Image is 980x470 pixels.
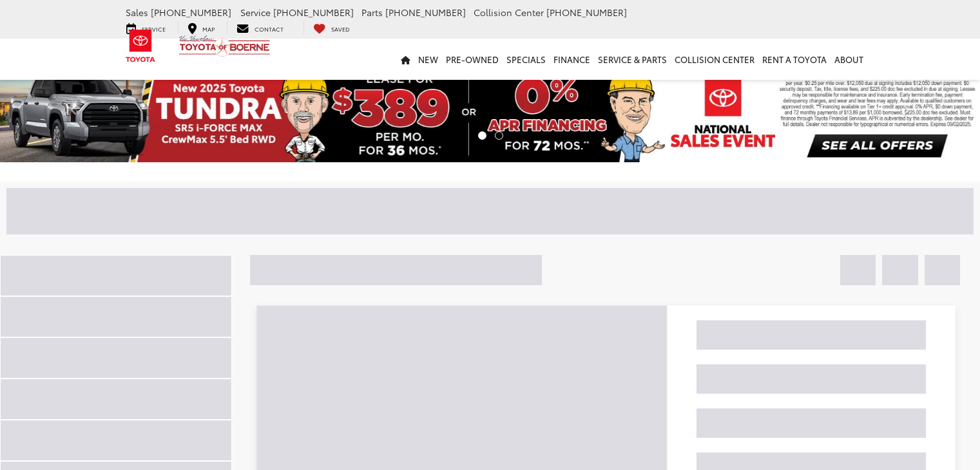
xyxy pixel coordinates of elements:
span: Saved [331,24,350,33]
span: [PHONE_NUMBER] [273,6,354,19]
span: Parts [361,6,383,19]
a: Contact [227,21,293,34]
a: Service & Parts: Opens in a new tab [594,39,671,80]
a: Service [117,21,175,34]
a: New [414,39,442,80]
a: Map [178,21,224,34]
a: Home [397,39,414,80]
span: Sales [126,6,148,19]
span: Service [240,6,271,19]
a: Specials [503,39,550,80]
a: Pre-Owned [442,39,503,80]
span: Collision Center [474,6,544,19]
img: Vic Vaughan Toyota of Boerne [178,35,271,57]
span: [PHONE_NUMBER] [385,6,466,19]
a: Collision Center [671,39,758,80]
a: My Saved Vehicles [303,21,360,34]
img: Toyota [117,25,165,67]
a: About [831,39,867,80]
span: [PHONE_NUMBER] [546,6,627,19]
a: Rent a Toyota [758,39,831,80]
a: Finance [550,39,594,80]
span: [PHONE_NUMBER] [151,6,231,19]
